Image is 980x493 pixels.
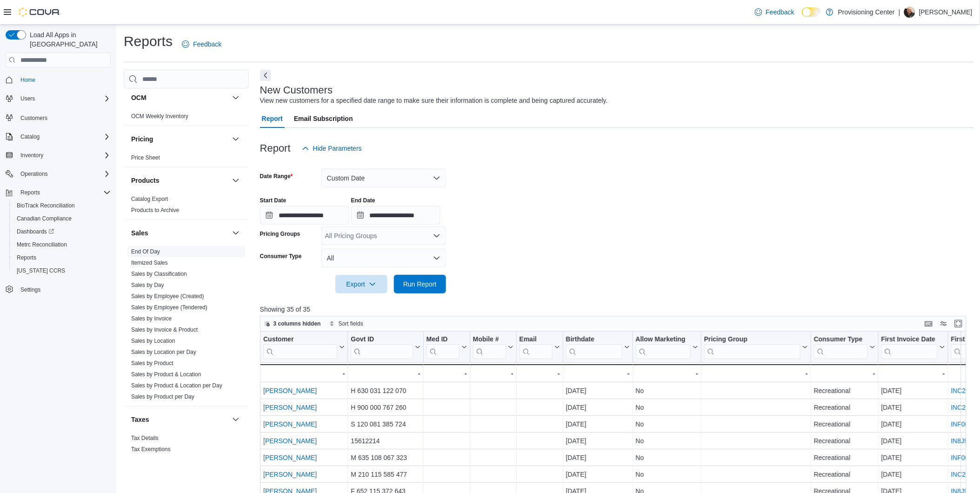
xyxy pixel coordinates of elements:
div: Rick Wing [904,7,915,18]
div: Pricing Group [704,335,800,344]
button: Canadian Compliance [9,212,114,225]
span: Washington CCRS [13,265,111,276]
a: Sales by Product & Location [131,371,201,378]
button: Enter fullscreen [953,318,964,329]
button: Pricing [131,134,228,144]
div: No [635,452,698,463]
span: Itemized Sales [131,259,168,266]
button: 3 columns hidden [260,318,325,329]
label: End Date [351,197,375,204]
div: Allow Marketing [635,335,690,359]
div: Med ID [426,335,459,359]
a: Settings [17,284,44,295]
div: [DATE] [566,402,629,413]
div: M 210 115 585 477 [351,469,420,480]
button: All [321,249,446,267]
button: Display options [938,318,949,329]
button: Keyboard shortcuts [923,318,934,329]
a: Tax Details [131,435,159,441]
button: Sales [131,228,228,238]
span: BioTrack Reconciliation [17,202,75,209]
a: [PERSON_NAME] [263,437,317,445]
span: Feedback [193,40,221,49]
div: Recreational [814,452,875,463]
button: Pricing [230,133,241,145]
button: BioTrack Reconciliation [9,199,114,212]
span: Sort fields [339,320,363,327]
input: Press the down key to open a popover containing a calendar. [260,206,349,225]
button: Taxes [230,414,241,425]
span: Settings [17,284,111,295]
span: Dashboards [17,228,54,235]
span: Sales by Classification [131,270,187,278]
button: Products [131,176,228,185]
div: [DATE] [881,435,945,446]
h3: New Customers [260,85,333,96]
span: Price Sheet [131,154,160,161]
span: Email Subscription [294,109,353,128]
a: Price Sheet [131,154,160,161]
div: Products [124,193,249,220]
a: Sales by Product per Day [131,393,194,400]
span: Sales by Day [131,281,164,289]
a: End Of Day [131,248,160,255]
div: [DATE] [881,385,945,396]
div: Birthdate [566,335,622,359]
button: Birthdate [566,335,629,359]
span: Report [262,109,283,128]
button: Export [335,275,387,293]
span: Home [20,76,35,84]
button: Metrc Reconciliation [9,238,114,251]
span: Reports [13,252,111,263]
button: Sort fields [326,318,367,329]
span: Products to Archive [131,207,179,214]
button: Email [519,335,560,359]
button: Custom Date [321,169,446,187]
a: Sales by Location [131,338,175,344]
a: Reports [13,252,40,263]
label: Consumer Type [260,253,302,260]
span: [US_STATE] CCRS [17,267,65,274]
button: Reports [17,187,44,198]
span: Users [20,95,35,102]
a: Sales by Invoice & Product [131,326,198,333]
div: - [351,368,420,379]
span: Catalog [20,133,40,140]
a: Home [17,74,39,86]
div: Sales [124,246,249,406]
a: [PERSON_NAME] [263,454,317,461]
a: Catalog Export [131,196,168,202]
div: - [426,368,467,379]
button: Next [260,70,271,81]
a: OCM Weekly Inventory [131,113,188,120]
button: Catalog [2,130,114,143]
p: Showing 35 of 35 [260,305,973,314]
nav: Complex example [6,69,111,320]
a: Sales by Employee (Tendered) [131,304,207,311]
button: Sales [230,227,241,239]
span: Sales by Invoice [131,315,172,322]
span: End Of Day [131,248,160,255]
span: Settings [20,286,40,293]
div: [DATE] [566,435,629,446]
button: Consumer Type [814,335,875,359]
a: Tax Exemptions [131,446,171,453]
span: Canadian Compliance [17,215,72,222]
div: Recreational [814,435,875,446]
div: OCM [124,111,249,126]
button: Hide Parameters [298,139,366,158]
div: H 630 031 122 070 [351,385,420,396]
span: Reports [17,254,36,261]
div: Med ID [426,335,459,344]
button: Users [17,93,39,104]
button: OCM [131,93,228,102]
input: Press the down key to open a popover containing a calendar. [351,206,440,225]
div: Consumer Type [814,335,868,344]
span: Feedback [766,7,794,17]
div: Govt ID [351,335,413,359]
button: Settings [2,283,114,296]
div: - [814,368,875,379]
div: Customer URL [263,335,337,359]
div: Email [519,335,552,344]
